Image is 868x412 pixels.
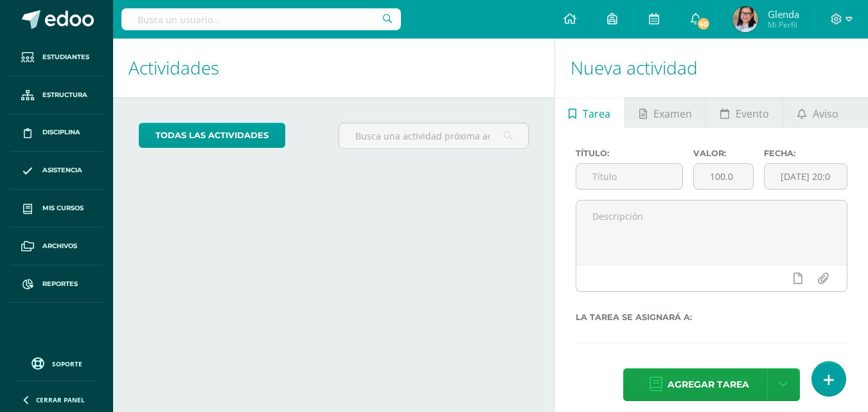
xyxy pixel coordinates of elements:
span: Reportes [42,279,78,289]
input: Busca una actividad próxima aquí... [339,123,527,148]
label: La tarea se asignará a: [576,312,847,322]
span: Cerrar panel [36,395,85,404]
h1: Actividades [128,39,539,97]
input: Busca un usuario... [121,8,401,30]
label: Título: [576,148,683,158]
a: Estudiantes [10,39,103,76]
span: 40 [696,17,710,31]
input: Puntos máximos [694,164,753,189]
a: Mis cursos [10,190,103,228]
span: Mis cursos [42,203,84,213]
label: Fecha: [764,148,847,158]
a: Soporte [15,354,98,372]
span: Examen [653,98,692,129]
a: Aviso [783,97,852,128]
span: Glenda [768,8,799,21]
span: Estructura [42,90,87,100]
span: Soporte [52,359,82,368]
a: Archivos [10,228,103,265]
a: Asistencia [10,152,103,190]
h1: Nueva actividad [571,39,853,97]
span: Mi Perfil [768,19,799,30]
span: Disciplina [42,127,80,138]
a: todas las Actividades [139,123,285,148]
a: Disciplina [10,114,103,152]
a: Examen [625,97,705,128]
label: Valor: [693,148,754,158]
a: Reportes [10,265,103,303]
input: Fecha de entrega [765,164,847,189]
span: Agregar tarea [668,369,749,400]
input: Título [576,164,682,189]
a: Estructura [10,76,103,114]
span: Aviso [813,98,838,129]
img: 5d5c7256a6ea13b5803cc8f5ccb28a18.png [732,6,758,32]
span: Asistencia [42,165,82,175]
a: Tarea [555,97,624,128]
span: Estudiantes [42,52,89,62]
a: Evento [706,97,783,128]
span: Evento [736,98,769,129]
span: Tarea [583,98,610,129]
span: Archivos [42,241,77,251]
